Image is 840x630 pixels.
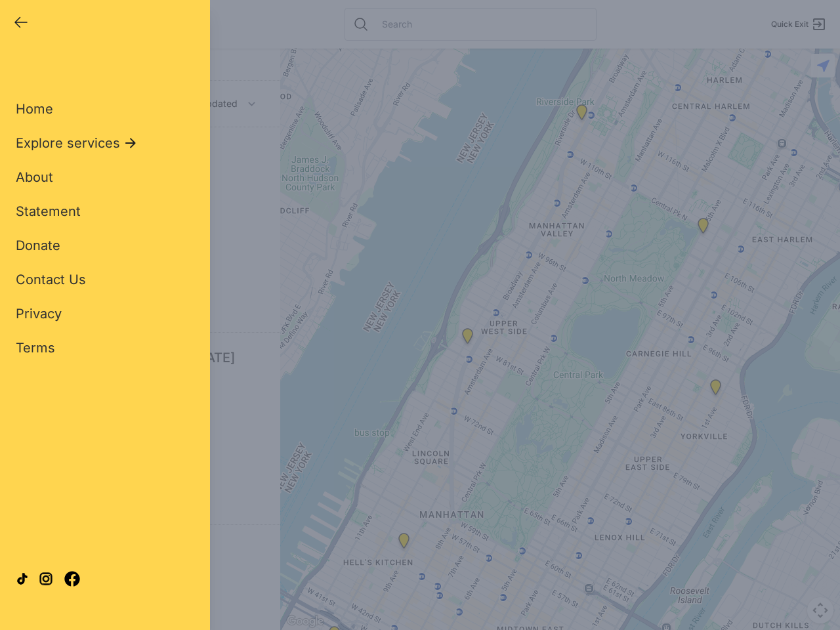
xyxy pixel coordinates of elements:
span: Contact Us [16,272,86,287]
span: Terms [16,340,55,356]
a: Contact Us [16,270,86,289]
a: Donate [16,236,60,255]
a: About [16,168,53,186]
a: Terms [16,339,55,357]
span: Privacy [16,306,62,322]
span: Home [16,101,53,117]
a: Home [16,100,53,118]
a: Privacy [16,304,62,323]
span: Donate [16,238,60,253]
a: Statement [16,202,81,220]
span: Statement [16,203,81,219]
span: Explore services [16,134,120,152]
button: Explore services [16,134,138,152]
span: About [16,169,53,185]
